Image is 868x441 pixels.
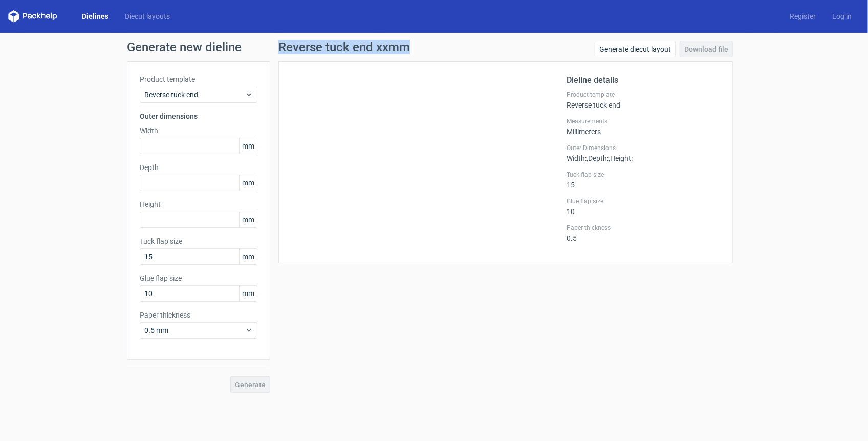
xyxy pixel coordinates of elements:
span: Width : [567,154,587,162]
label: Depth [140,162,257,173]
label: Height [140,199,257,209]
span: , Height : [609,154,633,162]
h1: Reverse tuck end xxmm [278,41,410,53]
span: mm [239,138,257,154]
h3: Outer dimensions [140,111,257,121]
span: mm [239,286,257,301]
h2: Dieline details [567,74,720,87]
a: Generate diecut layout [595,41,676,57]
div: Millimeters [567,117,720,136]
span: mm [239,212,257,227]
a: Dielines [74,11,117,22]
label: Product template [567,91,720,99]
span: mm [239,249,257,264]
a: Log in [824,11,860,22]
span: mm [239,175,257,191]
label: Width [140,125,257,136]
label: Tuck flap size [567,171,720,179]
div: 0.5 [567,224,720,242]
span: 0.5 mm [144,325,245,335]
label: Paper thickness [140,310,257,320]
span: Reverse tuck end [144,90,245,100]
a: Diecut layouts [117,11,178,22]
span: , Depth : [587,154,609,162]
label: Outer Dimensions [567,144,720,152]
h1: Generate new dieline [127,41,741,53]
label: Measurements [567,117,720,125]
div: Reverse tuck end [567,91,720,109]
div: 15 [567,171,720,189]
label: Product template [140,74,257,85]
label: Tuck flap size [140,236,257,246]
a: Register [782,11,824,22]
div: 10 [567,197,720,216]
label: Paper thickness [567,224,720,232]
label: Glue flap size [567,197,720,205]
label: Glue flap size [140,273,257,283]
